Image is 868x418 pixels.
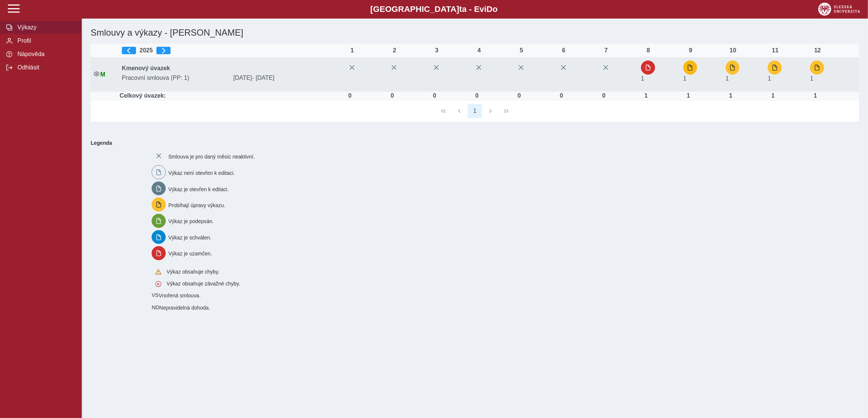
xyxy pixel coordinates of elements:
div: 1 [345,47,360,54]
span: t [459,4,462,14]
span: Výkaz není otevřen k editaci. [168,170,235,176]
span: Profil [15,37,75,44]
img: logo_web_su.png [818,3,860,16]
span: Pracovní smlouva (PP: 1) [119,75,230,81]
div: 8 [641,47,656,54]
span: Výkaz je otevřen k editaci. [168,186,229,192]
div: Úvazek : 8 h / den. 40 h / týden. [723,92,738,99]
div: Úvazek : 8 h / den. 40 h / týden. [765,92,780,99]
b: Legenda [88,137,856,149]
div: 3 [430,47,444,54]
div: 9 [683,47,698,54]
div: 11 [768,47,783,54]
span: Údaje souhlasí s údaji v Magionu [100,71,105,78]
span: Nepravidelná dohoda. [159,305,210,311]
div: 2 [387,47,402,54]
span: Výkaz je schválen. [168,235,211,241]
span: Úvazek : 8 h / den. 40 h / týden. [810,75,813,82]
span: Výkaz je uzamčen. [168,251,212,257]
span: Smlouva vnořená do kmene [152,292,159,298]
div: Úvazek : 8 h / den. 40 h / týden. [808,92,823,99]
div: Úvazek : [427,92,442,99]
span: Odhlásit [15,64,75,71]
span: Probíhají úpravy výkazu. [168,202,225,208]
div: 10 [726,47,741,54]
span: o [493,4,498,14]
div: 6 [556,47,571,54]
span: Výkaz obsahuje závažné chyby. [166,281,240,287]
div: Úvazek : 8 h / den. 40 h / týden. [639,92,654,99]
span: Nápověda [15,51,75,58]
div: Úvazek : 8 h / den. 40 h / týden. [681,92,696,99]
span: Úvazek : 8 h / den. 40 h / týden. [641,75,644,82]
span: Smlouva vnořená do kmene [152,304,159,310]
div: 5 [514,47,529,54]
span: Vnořená smlouva. [159,293,201,298]
div: Úvazek : [512,92,527,99]
b: Kmenový úvazek [122,65,170,71]
h1: Smlouvy a výkazy - [PERSON_NAME] [88,25,733,41]
td: Celkový úvazek: [119,92,342,100]
div: 4 [472,47,486,54]
span: Smlouva je pro daný měsíc neaktivní. [168,154,255,160]
b: [GEOGRAPHIC_DATA] a - Evi [22,4,846,14]
div: Úvazek : [385,92,400,99]
span: [DATE] [230,75,342,81]
i: Smlouva je aktivní [94,71,100,77]
span: Úvazek : 8 h / den. 40 h / týden. [726,75,729,82]
span: Úvazek : 8 h / den. 40 h / týden. [683,75,687,82]
span: - [DATE] [252,75,274,81]
div: Úvazek : [596,92,611,99]
div: Úvazek : [554,92,569,99]
div: Úvazek : [469,92,484,99]
div: 2025 [122,47,339,54]
div: Úvazek : [343,92,357,99]
span: Výkaz je podepsán. [168,219,214,225]
span: Výkazy [15,24,75,31]
span: Úvazek : 8 h / den. 40 h / týden. [768,75,771,82]
div: 7 [599,47,613,54]
span: D [486,4,492,14]
button: 1 [468,104,482,118]
span: Výkaz obsahuje chyby. [166,269,219,275]
div: 12 [810,47,825,54]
